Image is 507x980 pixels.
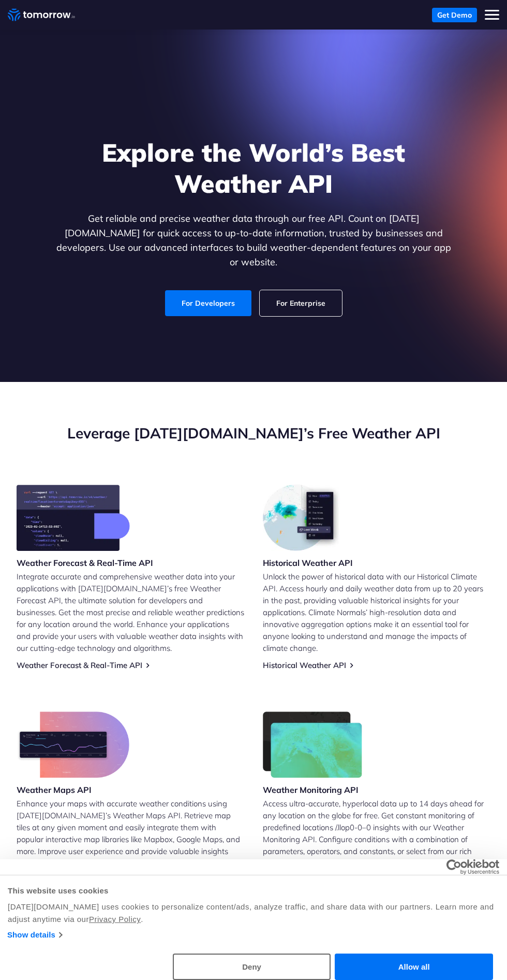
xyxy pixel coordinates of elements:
[17,660,142,670] a: Weather Forecast & Real-Time API
[54,211,453,269] p: Get reliable and precise weather data through our free API. Count on [DATE][DOMAIN_NAME] for quic...
[409,859,499,875] a: Usercentrics Cookiebot - opens in a new window
[263,798,490,869] p: Access ultra-accurate, hyperlocal data up to 14 days ahead for any location on the globe for free...
[260,290,342,316] a: For Enterprise
[173,954,331,980] button: Deny
[17,571,244,654] p: Integrate accurate and comprehensive weather data into your applications with [DATE][DOMAIN_NAME]...
[54,137,453,199] h1: Explore the World’s Best Weather API
[263,660,346,670] a: Historical Weather API
[17,798,244,869] p: Enhance your maps with accurate weather conditions using [DATE][DOMAIN_NAME]’s Weather Maps API. ...
[8,7,75,23] a: Home link
[335,954,493,980] button: Allow all
[263,571,490,654] p: Unlock the power of historical data with our Historical Climate API. Access hourly and daily weat...
[263,784,362,796] h3: Weather Monitoring API
[17,557,153,569] h3: Weather Forecast & Real-Time API
[17,784,129,796] h3: Weather Maps API
[89,915,141,924] a: Privacy Policy
[263,557,353,569] h3: Historical Weather API
[485,8,499,22] button: Toggle mobile menu
[17,423,490,443] h2: Leverage [DATE][DOMAIN_NAME]’s Free Weather API
[165,290,251,316] a: For Developers
[8,901,499,926] div: [DATE][DOMAIN_NAME] uses cookies to personalize content/ads, analyze traffic, and share data with...
[432,8,477,22] a: Get Demo
[8,885,499,897] div: This website uses cookies
[7,929,62,941] a: Show details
